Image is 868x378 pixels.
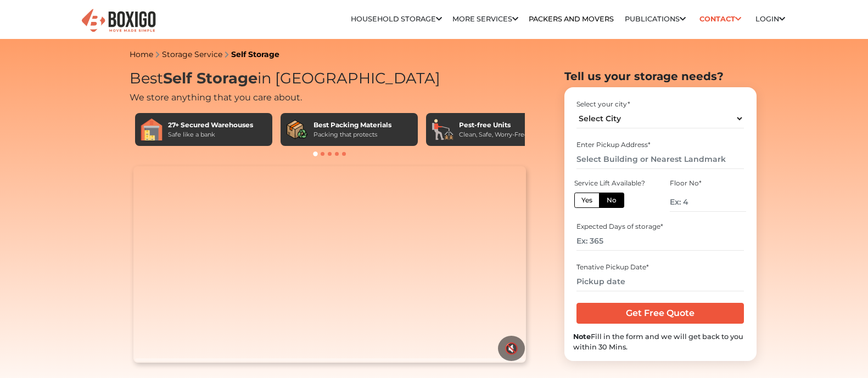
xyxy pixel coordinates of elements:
[576,262,744,272] div: Tenative Pickup Date
[576,232,744,251] input: Ex: 365
[313,120,391,130] div: Best Packing Materials
[459,130,528,139] div: Clean, Safe, Worry-Free
[573,331,748,352] div: Fill in the form and we will get back to you within 30 Mins.
[452,15,518,23] a: More services
[599,193,624,208] label: No
[625,15,686,23] a: Publications
[696,10,745,27] a: Contact
[574,193,600,208] label: Yes
[498,336,525,361] button: 🔇
[313,130,391,139] div: Packing that protects
[80,8,157,35] img: Boxigo
[576,272,744,291] input: Pickup date
[564,70,757,83] h2: Tell us your storage needs?
[130,49,153,59] a: Home
[670,193,746,212] input: Ex: 4
[351,15,442,23] a: Household Storage
[529,15,614,23] a: Packers and Movers
[576,303,744,324] input: Get Free Quote
[576,150,744,169] input: Select Building or Nearest Landmark
[168,120,253,130] div: 27+ Secured Warehouses
[163,69,257,87] span: Self Storage
[576,99,744,109] div: Select your city
[133,166,526,363] video: Your browser does not support the video tag.
[573,332,591,341] b: Note
[755,15,785,23] a: Login
[162,49,222,59] a: Storage Service
[286,119,308,140] img: Best Packing Materials
[670,178,746,188] div: Floor No
[168,130,253,139] div: Safe like a bank
[576,140,744,150] div: Enter Pickup Address
[432,119,453,140] img: Pest-free Units
[141,119,163,140] img: 27+ Secured Warehouses
[459,120,528,130] div: Pest-free Units
[130,92,302,103] span: We store anything that you care about.
[231,49,279,59] a: Self Storage
[574,178,650,188] div: Service Lift Available?
[576,222,744,232] div: Expected Days of storage
[130,70,530,88] h1: Best in [GEOGRAPHIC_DATA]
